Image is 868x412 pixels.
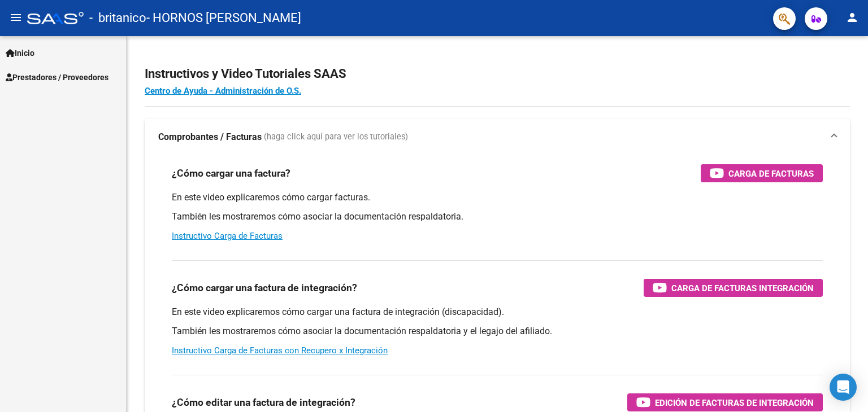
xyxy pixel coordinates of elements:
[172,280,357,296] h3: ¿Cómo cargar una factura de integración?
[830,374,857,401] div: Open Intercom Messenger
[145,86,301,96] a: Centro de Ayuda - Administración de O.S.
[158,131,262,143] strong: Comprobantes / Facturas
[172,345,388,356] a: Instructivo Carga de Facturas con Recupero x Integración
[146,6,301,30] span: - HORNOS [PERSON_NAME]
[701,164,823,182] button: Carga de Facturas
[728,166,814,181] span: Carga de Facturas
[172,191,823,204] p: En este video explicaremos cómo cargar facturas.
[264,131,408,143] span: (haga click aquí para ver los tutoriales)
[644,279,823,297] button: Carga de Facturas Integración
[655,396,814,410] span: Edición de Facturas de integración
[172,165,290,181] h3: ¿Cómo cargar una factura?
[145,119,850,155] mat-expansion-panel-header: Comprobantes / Facturas (haga click aquí para ver los tutoriales)
[671,281,814,295] span: Carga de Facturas Integración
[172,211,823,223] p: También les mostraremos cómo asociar la documentación respaldatoria.
[6,47,34,59] span: Inicio
[845,11,859,24] mat-icon: person
[172,231,283,241] a: Instructivo Carga de Facturas
[6,71,108,84] span: Prestadores / Proveedores
[89,6,146,30] span: - britanico
[145,63,850,85] h2: Instructivos y Video Tutoriales SAAS
[172,325,823,338] p: También les mostraremos cómo asociar la documentación respaldatoria y el legajo del afiliado.
[627,393,823,411] button: Edición de Facturas de integración
[172,395,355,410] h3: ¿Cómo editar una factura de integración?
[172,306,823,318] p: En este video explicaremos cómo cargar una factura de integración (discapacidad).
[9,11,23,24] mat-icon: menu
